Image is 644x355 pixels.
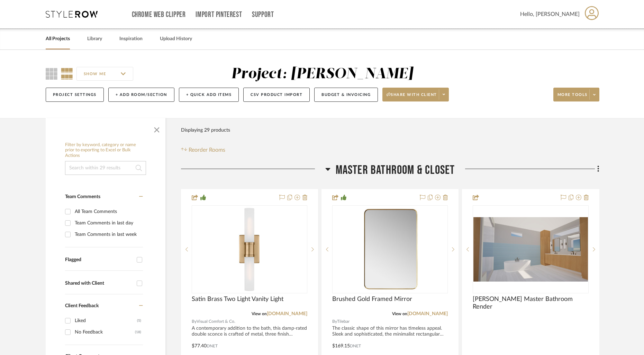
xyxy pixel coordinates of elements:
button: Share with client [382,88,449,101]
div: 0 [333,206,447,293]
img: Satin Brass Two Light Vanity Light [206,206,293,293]
span: Brushed Gold Framed Mirror [332,295,412,303]
a: Chrome Web Clipper [132,12,186,18]
span: Satin Brass Two Light Vanity Light [192,295,283,303]
button: + Add Room/Section [108,88,174,102]
span: By [332,318,337,325]
span: Hello, [PERSON_NAME] [520,10,580,18]
button: Project Settings [46,88,104,102]
div: Shared with Client [65,281,133,286]
div: All Team Comments [75,206,141,217]
span: Tilebar [337,318,350,325]
div: Flagged [65,257,133,263]
img: Nelson Master Bathroom Render [473,217,588,282]
h6: Filter by keyword, category or name prior to exporting to Excel or Bulk Actions [65,142,146,159]
a: Upload History [160,34,192,44]
div: No Feedback [75,327,135,338]
input: Search within 29 results [65,161,146,175]
div: (18) [135,327,141,338]
span: More tools [557,92,588,103]
a: Inspiration [119,34,143,44]
button: Budget & Invoicing [314,88,378,102]
button: Close [150,122,164,135]
div: Team Comments in last week [75,229,141,240]
span: Client Feedback [65,303,99,308]
a: Library [87,34,102,44]
a: Support [252,12,274,18]
a: All Projects [46,34,70,44]
button: Reorder Rooms [181,146,226,154]
a: [DOMAIN_NAME] [267,311,307,316]
div: 0 [192,206,307,293]
a: Import Pinterest [196,12,242,18]
div: Displaying 29 products [181,123,230,137]
span: Share with client [387,92,437,103]
span: Reorder Rooms [189,146,225,154]
button: More tools [553,88,599,101]
span: View on [392,312,407,316]
span: Visual Comfort & Co. [197,318,235,325]
span: Team Comments [65,194,100,199]
div: Liked [75,315,137,326]
span: View on [252,312,267,316]
span: [PERSON_NAME] Master Bathroom Render [473,295,588,311]
button: CSV Product Import [243,88,310,102]
img: Brushed Gold Framed Mirror [357,206,423,293]
span: Master Bathroom & Closet [336,163,455,178]
button: + Quick Add Items [179,88,239,102]
div: Team Comments in last day [75,218,141,229]
div: Project: [PERSON_NAME] [231,67,413,81]
span: By [192,318,197,325]
a: [DOMAIN_NAME] [407,311,448,316]
div: (5) [137,315,141,326]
